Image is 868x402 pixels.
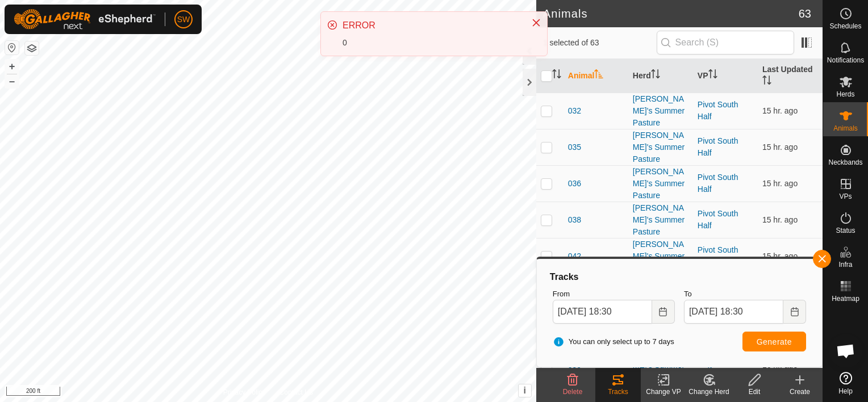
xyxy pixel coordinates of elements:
a: Pivot South Half [698,136,738,157]
span: 1 selected of 63 [543,37,657,49]
div: Tracks [595,387,641,397]
th: Last Updated [758,59,823,93]
button: + [5,60,19,73]
p-sorticon: Activate to sort [552,71,561,80]
input: Search (S) [657,31,794,55]
span: 63 [799,5,811,22]
button: Generate [742,332,806,351]
span: Help [838,388,853,395]
h2: Animals [543,7,799,20]
p-sorticon: Activate to sort [708,71,717,80]
div: Change Herd [686,387,732,397]
a: Pivot South Half [698,245,738,266]
a: Pivot South Half [698,209,738,230]
span: SW [177,14,190,26]
span: Aug 29, 2025, 6:06 PM [762,106,798,115]
span: Status [836,227,855,234]
span: VPs [839,193,852,200]
th: VP [693,59,758,93]
div: Create [777,387,823,397]
div: Change VP [641,387,686,397]
a: Pivot South Half [698,100,738,121]
th: Herd [628,59,693,93]
span: Aug 29, 2025, 6:07 PM [762,215,798,224]
span: Neckbands [828,159,862,166]
img: Gallagher Logo [14,9,156,30]
span: 036 [568,178,581,190]
a: Help [823,367,868,399]
span: Aug 29, 2025, 6:06 PM [762,143,798,152]
label: From [553,288,675,300]
button: Map Layers [25,41,39,55]
span: Aug 29, 2025, 6:06 PM [762,252,798,261]
span: Delete [563,388,583,396]
a: Open chat [829,334,863,368]
label: To [684,288,806,300]
p-sorticon: Activate to sort [651,71,660,80]
span: Animals [833,125,858,132]
span: Schedules [829,23,861,30]
div: [PERSON_NAME]'s Summer Pasture [633,238,688,274]
div: ERROR [343,19,520,32]
div: [PERSON_NAME]'s Summer Pasture [633,93,688,129]
div: [PERSON_NAME]'s Summer Pasture [633,166,688,202]
button: i [519,384,531,397]
div: [PERSON_NAME]'s Summer Pasture [633,129,688,165]
button: Choose Date [652,300,675,324]
span: i [524,386,526,395]
span: Generate [757,337,792,346]
span: 042 [568,250,581,262]
button: Choose Date [783,300,806,324]
a: Contact Us [279,387,313,397]
button: Close [528,15,544,31]
span: You can only select up to 7 days [553,336,674,347]
span: 032 [568,105,581,117]
span: Infra [838,261,852,268]
div: Tracks [548,270,811,284]
span: 035 [568,141,581,153]
button: Reset Map [5,41,19,55]
span: Heatmap [832,295,859,302]
span: Notifications [827,57,864,64]
div: Edit [732,387,777,397]
div: 0 [343,37,520,49]
a: Privacy Policy [223,387,266,397]
span: 038 [568,214,581,226]
div: [PERSON_NAME]'s Summer Pasture [633,202,688,238]
span: Aug 29, 2025, 6:06 PM [762,179,798,188]
button: – [5,74,19,88]
a: Pivot South Half [698,173,738,194]
p-sorticon: Activate to sort [594,71,603,80]
span: Herds [836,91,854,98]
p-sorticon: Activate to sort [762,77,771,86]
th: Animal [564,59,628,93]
